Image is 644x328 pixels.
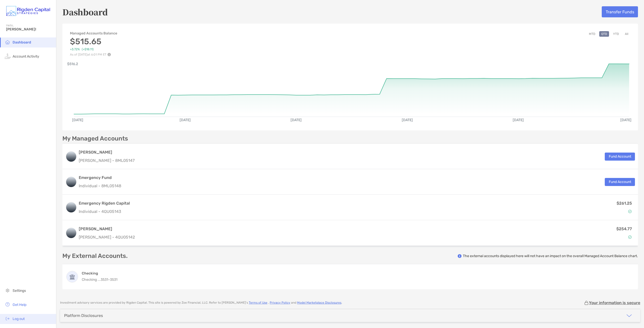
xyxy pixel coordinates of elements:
[62,135,128,142] p: My Managed Accounts
[79,157,135,164] p: [PERSON_NAME] - 8ML05147
[617,200,632,206] p: $261.25
[458,254,462,258] img: info
[628,210,632,213] img: Account Status icon
[611,31,621,37] button: YTD
[605,178,635,186] button: Fund Account
[70,37,118,46] h3: $515.65
[5,53,11,59] img: activity icon
[62,253,128,259] p: My External Accounts.
[66,152,76,162] img: logo account
[13,40,31,44] span: Dashboard
[6,27,53,31] span: [PERSON_NAME]!
[605,153,635,161] button: Fund Account
[82,48,94,51] span: ( +$18.11 )
[82,277,110,282] span: Checking ...3531 -
[79,208,130,215] p: Individual - 4QU05143
[79,175,121,181] h3: Emergency Fund
[5,301,11,307] img: get-help icon
[628,235,632,239] img: Account Status icon
[589,300,640,305] p: Your information is secure
[79,149,135,155] h3: [PERSON_NAME]
[107,53,111,56] img: Performance Info
[82,271,117,276] h4: Checking
[60,301,342,305] p: Investment advisory services are provided by Rigden Capital . This site is powered by Zoe Financi...
[623,31,630,37] button: All
[64,313,103,318] div: Platform Disclosures
[13,317,25,321] span: Log out
[70,53,118,56] p: As of [DATE] at 6:01 PM ET
[180,118,191,122] text: [DATE]
[620,118,631,122] text: [DATE]
[79,183,121,189] p: Individual - 8ML05148
[270,301,290,304] a: Privacy Policy
[79,226,135,232] h3: [PERSON_NAME]
[13,289,26,293] span: Settings
[616,226,632,232] p: $254.77
[402,118,413,122] text: [DATE]
[626,313,632,319] img: icon arrow
[79,200,130,206] h3: Emergency Rigden Capital
[599,31,609,37] button: QTD
[13,303,26,307] span: Get Help
[67,62,78,66] text: $516.2
[13,54,39,59] span: Account Activity
[70,48,80,51] span: +3.72%
[70,31,118,35] h4: Managed Accounts Balance
[5,287,11,293] img: settings icon
[72,118,83,122] text: [DATE]
[66,202,76,212] img: logo account
[513,118,524,122] text: [DATE]
[110,277,117,282] span: 3531
[66,228,76,238] img: logo account
[5,315,11,321] img: logout icon
[297,301,341,304] a: Model Marketplace Disclosures
[5,39,11,45] img: household icon
[66,177,76,187] img: logo account
[249,301,267,304] a: Terms of Use
[6,2,50,20] img: Zoe Logo
[602,6,638,17] button: Transfer Funds
[291,118,302,122] text: [DATE]
[587,31,597,37] button: MTD
[62,6,108,18] h5: Dashboard
[67,271,78,282] img: Checking ...3531
[79,234,135,240] p: [PERSON_NAME] - 4QU05142
[463,254,638,258] p: The external accounts displayed here will not have an impact on the overall Managed Account Balan...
